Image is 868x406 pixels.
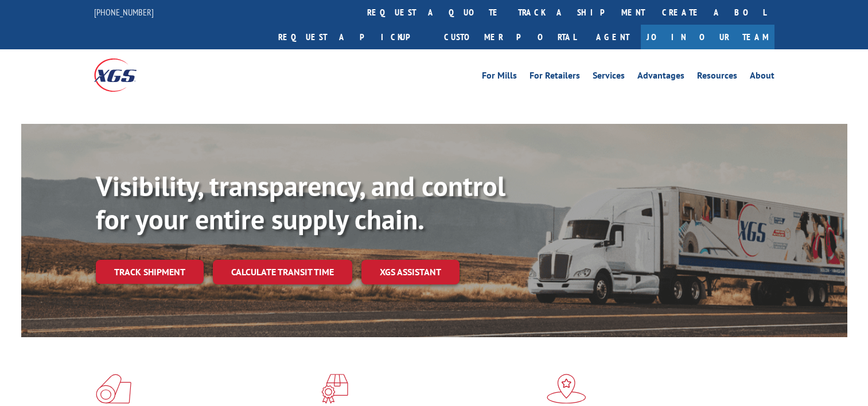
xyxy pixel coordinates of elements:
[530,71,580,84] a: For Retailers
[697,71,737,84] a: Resources
[435,25,585,49] a: Customer Portal
[96,260,204,284] a: Track shipment
[482,71,517,84] a: For Mills
[641,25,774,49] a: Join Our Team
[321,374,348,404] img: xgs-icon-focused-on-flooring-red
[270,25,435,49] a: Request a pickup
[361,260,460,284] a: XGS ASSISTANT
[585,25,641,49] a: Agent
[593,71,625,84] a: Services
[96,168,505,237] b: Visibility, transparency, and control for your entire supply chain.
[94,6,154,18] a: [PHONE_NUMBER]
[750,71,774,84] a: About
[96,374,131,404] img: xgs-icon-total-supply-chain-intelligence-red
[213,260,352,284] a: Calculate transit time
[547,374,586,404] img: xgs-icon-flagship-distribution-model-red
[637,71,684,84] a: Advantages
